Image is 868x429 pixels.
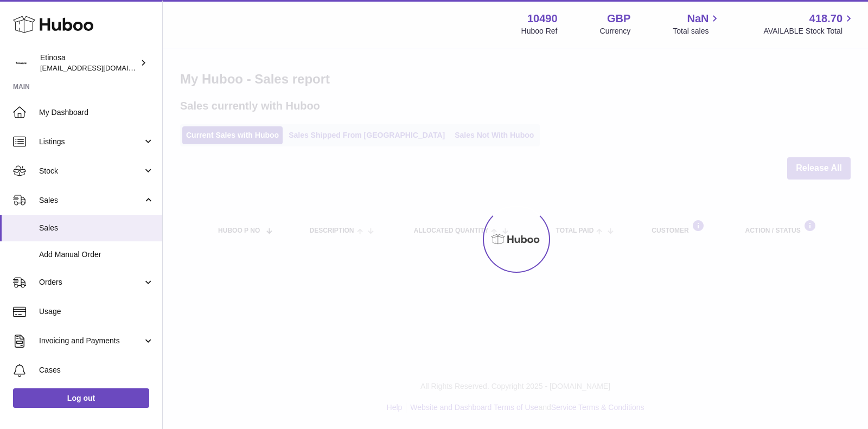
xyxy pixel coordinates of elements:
[39,137,143,147] span: Listings
[39,249,154,260] span: Add Manual Order
[763,26,855,36] span: AVAILABLE Stock Total
[39,107,154,118] span: My Dashboard
[607,11,630,26] strong: GBP
[13,388,149,408] a: Log out
[687,11,709,26] span: NaN
[763,11,855,36] a: 418.70 AVAILABLE Stock Total
[39,336,143,346] span: Invoicing and Payments
[39,365,154,375] span: Cases
[39,277,143,287] span: Orders
[40,63,159,72] span: [EMAIL_ADDRESS][DOMAIN_NAME]
[673,11,721,36] a: NaN Total sales
[809,11,843,26] span: 418.70
[40,53,138,73] div: Etinosa
[39,223,154,233] span: Sales
[39,306,154,317] span: Usage
[600,26,631,36] div: Currency
[527,11,558,26] strong: 10490
[521,26,558,36] div: Huboo Ref
[39,166,143,176] span: Stock
[39,195,143,206] span: Sales
[673,26,721,36] span: Total sales
[13,55,29,71] img: Wolphuk@gmail.com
